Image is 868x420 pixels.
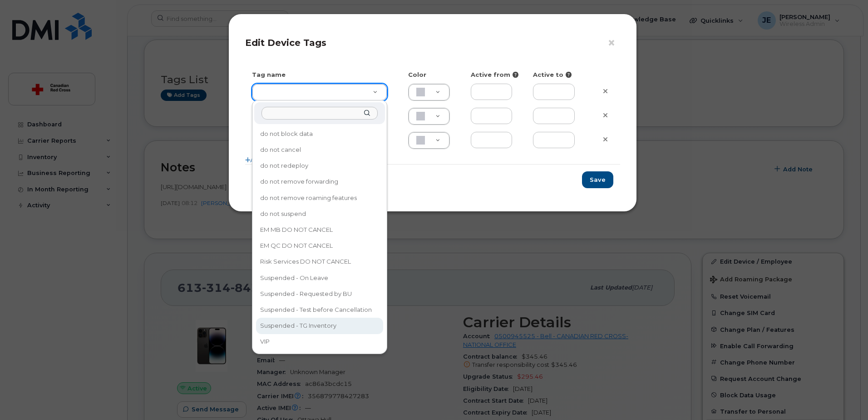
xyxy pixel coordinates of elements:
div: Risk Services DO NOT CANCEL [257,255,382,269]
div: do not remove roaming features [257,191,382,205]
div: Suspended - TG Inventory [257,319,382,333]
div: do not cancel [257,143,382,157]
div: Suspended - Requested by BU [257,287,382,301]
div: VIP [257,335,382,349]
div: EM MB DO NOT CANCEL [257,223,382,237]
div: do not suspend [257,207,382,221]
div: Suspended - Test before Cancellation [257,303,382,317]
div: do not redeploy [257,159,382,173]
div: EM QC DO NOT CANCEL [257,239,382,253]
div: do not block data [257,127,382,141]
div: Suspended - On Leave [257,271,382,285]
div: do not remove forwarding [257,175,382,189]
